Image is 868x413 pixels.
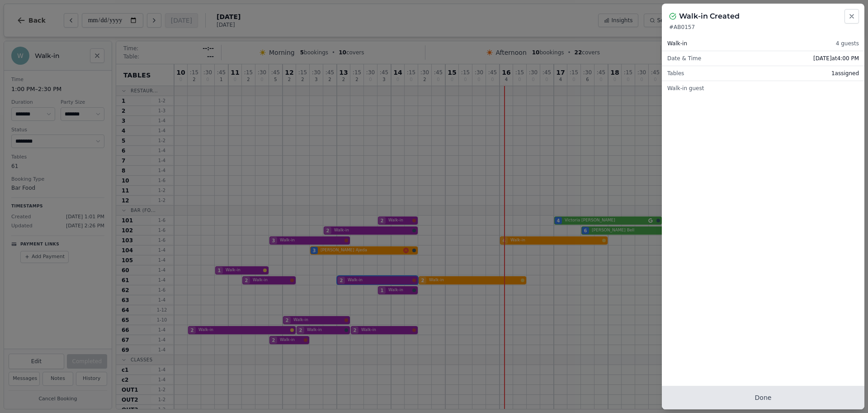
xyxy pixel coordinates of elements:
[662,81,864,96] div: Walk-in guest
[836,40,859,47] span: 4 guests
[662,386,864,409] button: Done
[669,24,857,31] p: # AB0157
[679,11,740,22] h2: Walk-in Created
[667,70,684,77] span: Tables
[831,70,859,77] span: 1 assigned
[813,55,859,62] span: [DATE] at 4:00 PM
[667,55,701,62] span: Date & Time
[667,40,687,47] span: Walk-in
